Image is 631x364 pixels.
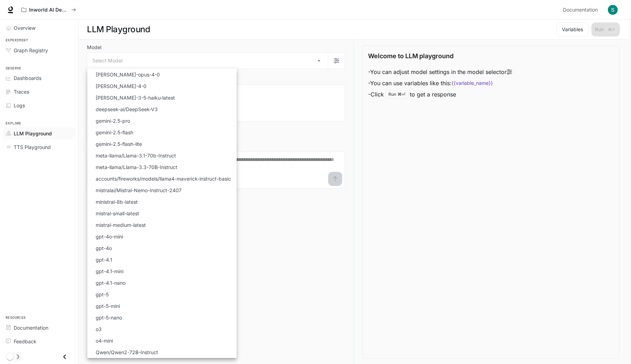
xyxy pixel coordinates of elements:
p: gpt-4.1-nano [96,279,125,287]
p: gemini-2.5-flash-lite [96,140,142,148]
p: [PERSON_NAME]-opus-4-0 [96,71,160,78]
p: gpt-5 [96,291,109,298]
p: [PERSON_NAME]-3-5-haiku-latest [96,94,175,101]
p: mistral-small-latest [96,210,139,217]
p: mistralai/Mistral-Nemo-Instruct-2407 [96,187,182,194]
p: gpt-4.1 [96,256,112,263]
p: meta-llama/Llama-3.3-70B-Instruct [96,163,177,171]
p: Qwen/Qwen2-72B-Instruct [96,349,158,356]
p: mistral-medium-latest [96,221,146,229]
p: o3 [96,325,102,333]
p: meta-llama/Llama-3.1-70b-Instruct [96,152,176,159]
p: deepseek-ai/DeepSeek-V3 [96,106,158,113]
p: gpt-4o-mini [96,233,123,240]
p: accounts/fireworks/models/llama4-maverick-instruct-basic [96,175,231,182]
p: o4-mini [96,337,113,344]
p: gpt-4.1-mini [96,268,123,275]
p: gpt-5-nano [96,314,122,321]
p: gpt-4o [96,244,112,252]
p: gemini-2.5-flash [96,129,133,136]
p: ministral-8b-latest [96,198,138,205]
p: gpt-5-mini [96,302,120,310]
p: [PERSON_NAME]-4-0 [96,82,147,90]
p: gemini-2.5-pro [96,117,130,124]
